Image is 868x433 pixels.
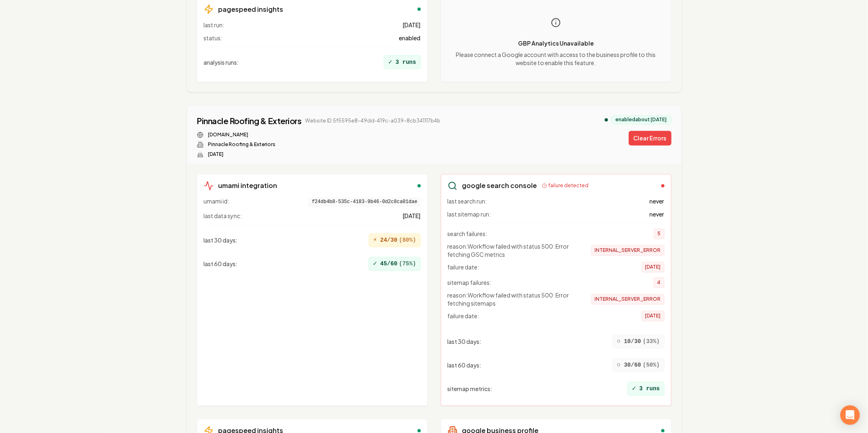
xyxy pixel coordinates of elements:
[448,291,578,308] span: reason: Workflow failed with status 500: Error fetching sitemaps
[448,361,482,370] span: last 60 days :
[204,236,238,245] span: last 30 days :
[642,311,665,321] span: [DATE]
[448,50,665,67] p: Please connect a Google account with access to the business profile to this website to enable thi...
[219,181,278,191] h3: umami integration
[373,259,377,269] span: ✓
[448,263,479,271] span: failure date:
[617,337,621,347] span: ○
[643,338,660,346] span: ( 33 %)
[197,132,441,138] div: Website
[418,8,421,11] div: enabled
[448,197,487,206] span: last search run:
[643,361,660,370] span: ( 50 %)
[611,116,671,125] div: enabled about [DATE]
[605,118,608,122] div: analytics enabled
[369,257,421,271] div: 45/60
[650,210,665,219] span: never
[197,116,302,127] a: Pinnacle Roofing & Exteriors
[448,230,488,238] span: search failures:
[204,260,238,268] span: last 60 days :
[384,55,420,69] div: 3 runs
[642,262,665,273] span: [DATE]
[617,361,621,370] span: ○
[403,21,421,29] span: [DATE]
[448,338,482,346] span: last 30 days :
[654,229,665,239] span: 5
[204,21,225,29] span: last run:
[661,429,665,433] div: enabled
[308,197,420,207] span: f24db4b8-535c-4183-9b46-0d2c8ca01dae
[549,183,589,189] span: failure detected
[654,278,665,288] span: 4
[403,212,421,220] span: [DATE]
[612,359,665,372] div: 30/60
[418,429,421,433] div: enabled
[591,245,665,256] span: INTERNAL_SERVER_ERROR
[629,131,671,146] button: Clear Errors
[219,4,284,14] h3: pagespeed insights
[399,260,416,268] span: ( 75 %)
[591,294,665,305] span: INTERNAL_SERVER_ERROR
[204,197,230,207] span: umami id:
[448,210,491,219] span: last sitemap run:
[650,197,665,206] span: never
[448,39,665,47] p: GBP Analytics Unavailable
[373,236,377,245] span: ⚡
[448,243,578,259] span: reason: Workflow failed with status 500: Error fetching GSC metrics
[448,279,492,287] span: sitemap failures:
[399,34,421,42] span: enabled
[399,236,416,245] span: ( 80 %)
[208,132,249,138] a: [DOMAIN_NAME]
[369,234,421,247] div: 24/30
[204,58,239,66] span: analysis runs :
[840,405,860,425] div: Open Intercom Messenger
[418,184,421,188] div: enabled
[448,385,493,393] span: sitemap metrics :
[448,312,479,320] span: failure date:
[612,335,665,349] div: 10/30
[306,118,441,125] span: Website ID: 5f5595e8-49dd-419c-a039-8cb341117b4b
[627,382,664,396] div: 3 runs
[661,184,665,188] div: failed
[204,212,242,220] span: last data sync:
[204,34,223,42] span: status:
[462,181,537,191] h3: google search console
[388,57,392,67] span: ✓
[632,384,636,394] span: ✓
